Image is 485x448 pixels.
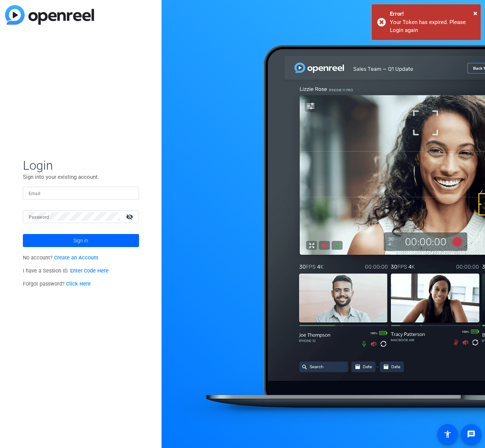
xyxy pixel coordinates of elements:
[5,5,94,25] img: blue-gradient.svg
[73,231,88,250] span: Sign in
[23,173,139,181] p: Sign into your existing account.
[29,191,41,196] mat-label: Email
[473,8,477,19] button: Close
[443,430,452,439] mat-icon: accessibility
[29,215,49,220] mat-label: Password
[54,255,98,261] a: Create an Account
[23,255,99,261] span: No account?
[29,189,133,197] input: Enter Email Address
[390,18,475,35] div: Your Token has expired. Please Login again
[66,281,91,287] a: Click Here
[23,281,91,287] span: Forgot password?
[23,268,109,274] span: I have a Session ID.
[122,211,139,222] mat-icon: visibility_off
[467,430,476,439] mat-icon: message
[473,9,477,17] span: ×
[23,234,139,247] button: Sign in
[23,158,139,173] span: Login
[390,10,475,18] div: Error!
[70,268,109,274] a: Enter Code Here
